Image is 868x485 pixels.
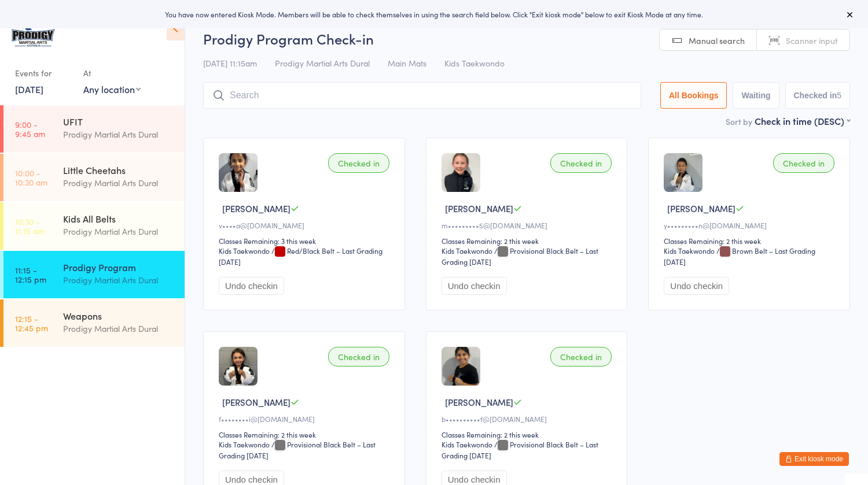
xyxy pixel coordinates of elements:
[664,236,838,246] div: Classes Remaining: 2 this week
[667,202,735,214] span: [PERSON_NAME]
[219,153,258,192] img: image1695786245.png
[219,439,270,449] div: Kids Taekwondo
[689,35,745,46] span: Manual search
[219,220,393,230] div: v••••a@[DOMAIN_NAME]
[442,246,492,256] div: Kids Taekwondo
[15,120,45,138] time: 9:00 - 9:45 am
[15,217,45,235] time: 10:30 - 11:15 am
[442,236,616,246] div: Classes Remaining: 2 this week
[445,202,513,214] span: [PERSON_NAME]
[442,153,480,192] img: image1692255544.png
[442,414,616,424] div: b••••••••••f@[DOMAIN_NAME]
[664,153,703,192] img: image1693384068.png
[219,414,393,424] div: f••••••••i@[DOMAIN_NAME]
[660,82,727,109] button: All Bookings
[442,277,507,295] button: Undo checkin
[15,265,46,284] time: 11:15 - 12:15 pm
[12,9,55,52] img: Prodigy Martial Arts Dural
[203,57,257,69] span: [DATE] 11:15am
[222,396,290,408] span: [PERSON_NAME]
[442,246,598,266] span: / Provisional Black Belt – Last Grading [DATE]
[15,64,72,83] div: Events for
[664,246,815,266] span: / Brown Belt – Last Grading [DATE]
[3,202,185,250] a: 10:30 -11:15 amKids All BeltsProdigy Martial Arts Dural
[550,347,612,366] div: Checked in
[203,82,641,109] input: Search
[219,246,382,266] span: / Red/Black Belt – Last Grading [DATE]
[63,273,175,287] div: Prodigy Martial Arts Dural
[328,153,389,173] div: Checked in
[19,9,849,19] div: You have now entered Kiosk Mode. Members will be able to check themselves in using the search fie...
[755,114,850,127] div: Check in time (DESC)
[63,176,175,190] div: Prodigy Martial Arts Dural
[442,220,616,230] div: m•••••••••5@[DOMAIN_NAME]
[664,277,729,295] button: Undo checkin
[444,57,505,69] span: Kids Taekwondo
[63,128,175,141] div: Prodigy Martial Arts Dural
[203,29,850,48] h2: Prodigy Program Check-in
[664,246,715,256] div: Kids Taekwondo
[3,154,185,201] a: 10:00 -10:30 amLittle CheetahsProdigy Martial Arts Dural
[219,236,393,246] div: Classes Remaining: 3 this week
[63,309,175,322] div: Weapons
[550,153,612,173] div: Checked in
[219,439,376,460] span: / Provisional Black Belt – Last Grading [DATE]
[275,57,370,69] span: Prodigy Martial Arts Dural
[222,202,290,214] span: [PERSON_NAME]
[3,251,185,298] a: 11:15 -12:15 pmProdigy ProgramProdigy Martial Arts Dural
[219,246,270,256] div: Kids Taekwondo
[83,64,141,83] div: At
[445,396,513,408] span: [PERSON_NAME]
[63,115,175,128] div: UFIT
[442,347,480,386] img: image1692257496.png
[442,430,616,439] div: Classes Remaining: 2 this week
[63,212,175,225] div: Kids All Belts
[219,277,284,295] button: Undo checkin
[63,261,175,273] div: Prodigy Program
[219,347,258,386] img: image1692256959.png
[733,82,779,109] button: Waiting
[442,439,492,449] div: Kids Taekwondo
[3,299,185,347] a: 12:15 -12:45 pmWeaponsProdigy Martial Arts Dural
[442,439,598,460] span: / Provisional Black Belt – Last Grading [DATE]
[786,35,838,46] span: Scanner input
[388,57,426,69] span: Main Mats
[726,116,752,127] label: Sort by
[15,83,43,95] a: [DATE]
[63,225,175,238] div: Prodigy Martial Arts Dural
[219,430,393,439] div: Classes Remaining: 2 this week
[837,91,841,100] div: 5
[328,347,389,366] div: Checked in
[785,82,851,109] button: Checked in5
[779,452,849,466] button: Exit kiosk mode
[15,314,48,332] time: 12:15 - 12:45 pm
[773,153,834,173] div: Checked in
[83,83,141,95] div: Any location
[15,168,47,187] time: 10:00 - 10:30 am
[3,105,185,153] a: 9:00 -9:45 amUFITProdigy Martial Arts Dural
[63,322,175,335] div: Prodigy Martial Arts Dural
[63,164,175,176] div: Little Cheetahs
[664,220,838,230] div: y•••••••••n@[DOMAIN_NAME]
